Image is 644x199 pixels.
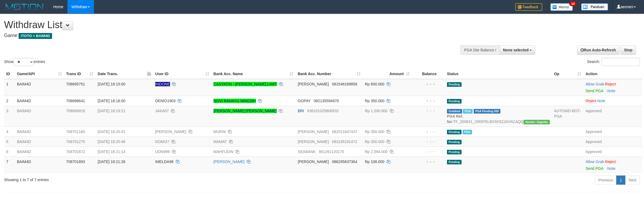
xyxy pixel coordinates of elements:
span: [DATE] 18:19:21 [98,109,125,113]
h4: Game: [4,33,424,38]
th: Status [445,69,552,79]
a: Reject [585,99,596,103]
span: 708695751 [66,82,85,86]
td: BAIM4D [15,96,64,106]
td: Approved [583,106,642,127]
span: [PERSON_NAME] [155,130,186,134]
a: Note [607,89,615,93]
span: Copy 081511647437 to clipboard [332,130,357,134]
a: Send PGA [585,166,603,171]
span: ITOTO > BAIM4D [19,33,52,39]
span: 708701672 [66,150,85,154]
span: Copy 081546189858 to clipboard [332,82,357,86]
a: [PERSON_NAME] [213,160,245,164]
img: Feedback.jpg [515,3,542,11]
span: Copy 088295637364 to clipboard [332,160,357,164]
span: 708701893 [66,160,85,164]
a: MURNI [213,130,226,134]
td: 7 [4,157,15,173]
div: - - - [414,129,443,134]
span: 10 [569,1,577,6]
span: Copy 636101025806532 to clipboard [307,109,339,113]
span: [DATE] 18:21:14 [98,150,125,154]
th: Game/API: activate to sort column ascending [15,69,64,79]
span: Rp 350.000 [365,99,384,103]
span: Vendor URL: https://order5.1velocity.biz [524,120,550,124]
div: Showing 1 to 7 of 7 entries [4,175,264,183]
h1: Withdraw List [4,19,424,30]
td: TF_250831_OR5FRLBX9X5ZJAYACAQQ [445,106,552,127]
img: MOTION_logo.png [4,3,45,11]
span: Rp 108.000 [365,160,384,164]
div: - - - [414,149,443,154]
b: PGA Ref. No: [447,114,463,124]
span: [PERSON_NAME] [298,160,329,164]
span: SEABANK [298,150,316,154]
th: Action [583,69,642,79]
th: ID [4,69,15,79]
span: [PERSON_NAME] [298,82,329,86]
span: · [585,82,605,86]
span: Nama rekening ada tanda titik/strip, harap diedit [155,82,170,86]
span: 708698641 [66,99,85,103]
td: 6 [4,147,15,157]
span: [DATE] 18:18:00 [98,99,125,103]
td: · [583,157,642,173]
a: Next [625,175,640,185]
img: panduan.png [581,3,608,11]
td: BAIM4D [15,137,64,147]
a: NOVI RAHAYU NINGSIH [213,99,256,103]
button: None selected [500,45,535,55]
span: [PERSON_NAME] [298,140,329,144]
td: 1 [4,79,15,96]
span: Pending [447,82,462,87]
td: BAIM4D [15,106,64,127]
td: AUTOWD-BOT-PGA [552,106,584,127]
span: 708701160 [66,130,85,134]
a: MAMAT [213,140,227,144]
span: Pending [447,99,462,104]
span: [DATE] 18:21:28 [98,160,125,164]
td: · [583,79,642,96]
span: BRI [298,109,304,113]
div: - - - [414,81,443,87]
span: Marked by aeosmey [463,109,472,114]
a: Run Auto-Refresh [577,45,619,55]
span: [DATE] 18:15:00 [98,82,125,86]
span: 708699916 [66,109,85,113]
select: Showentries [13,58,34,66]
div: - - - [414,159,443,164]
label: Search: [587,58,640,66]
a: MAHFUDIN [213,150,233,154]
td: 4 [4,127,15,137]
td: BAIM4D [15,147,64,157]
th: Amount: activate to sort column ascending [363,69,412,79]
th: Bank Acc. Name: activate to sort column ascending [211,69,296,79]
td: Approved [583,137,642,147]
span: DOMI37 [155,140,169,144]
td: BAIM4D [15,157,64,173]
span: Pending [447,140,462,144]
span: Rp 350.000 [365,130,384,134]
span: Copy 082135594970 to clipboard [314,99,339,103]
span: Rp 2.094.000 [365,150,388,154]
a: Send PGA [585,89,603,93]
img: Button%20Memo.svg [550,3,573,11]
th: Date Trans.: activate to sort column descending [96,69,153,79]
th: User ID: activate to sort column ascending [153,69,211,79]
span: Copy 083195191472 to clipboard [332,140,357,144]
input: Search: [602,58,640,66]
a: Reject [605,82,616,86]
span: Pending [447,160,462,164]
td: 5 [4,137,15,147]
span: Rp 1.200.000 [365,109,388,113]
span: [PERSON_NAME] [298,130,329,134]
span: None selected [503,48,529,52]
th: Op: activate to sort column ascending [552,69,584,79]
span: Grabbed [447,109,462,114]
span: UDN999 [155,150,170,154]
span: Pending [447,150,462,154]
a: Stop [621,45,636,55]
span: Pending [447,130,462,134]
span: PGA Pending [474,109,501,114]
